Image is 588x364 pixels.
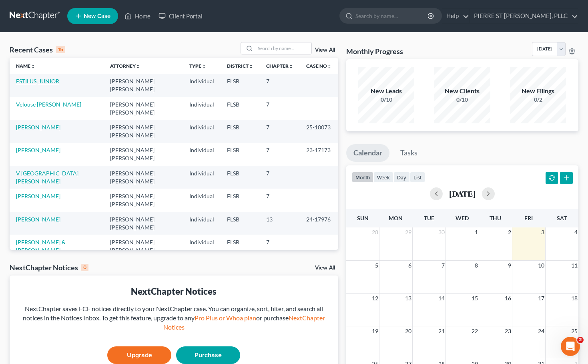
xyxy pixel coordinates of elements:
td: 7 [260,74,300,97]
div: New Clients [434,86,490,96]
span: 7 [441,261,446,270]
span: 22 [471,326,479,336]
a: Nameunfold_more [16,63,35,69]
div: New Leads [358,86,414,96]
i: unfold_more [327,64,332,69]
a: [PERSON_NAME] [16,124,60,131]
td: [PERSON_NAME] [PERSON_NAME] [104,120,183,143]
i: unfold_more [289,64,293,69]
div: Recent Cases [10,45,65,54]
a: PIERRE ST [PERSON_NAME], PLLC [470,9,578,23]
td: [PERSON_NAME] [PERSON_NAME] [104,166,183,189]
td: 25-18073 [300,120,338,143]
td: FLSB [221,235,260,257]
a: Chapterunfold_more [266,63,293,69]
td: FLSB [221,74,260,97]
a: Velouse [PERSON_NAME] [16,101,81,108]
span: Sat [557,215,567,221]
td: [PERSON_NAME] [PERSON_NAME] [104,189,183,211]
span: 29 [404,227,412,237]
td: 7 [260,189,300,211]
a: Tasks [393,144,425,162]
td: Individual [183,143,221,166]
a: [PERSON_NAME] [16,193,60,199]
span: 23 [504,326,512,336]
input: Search by name... [255,42,311,54]
td: FLSB [221,120,260,143]
span: 13 [404,294,412,303]
span: 24 [537,326,545,336]
h2: [DATE] [449,189,476,198]
td: Individual [183,74,221,97]
i: unfold_more [201,64,206,69]
td: [PERSON_NAME] [PERSON_NAME] [104,97,183,120]
a: Home [120,9,155,23]
span: 2 [507,227,512,237]
td: Individual [183,166,221,189]
span: 11 [570,261,578,270]
td: 7 [260,120,300,143]
div: NextChapter Notices [10,263,88,272]
a: [PERSON_NAME] & [PERSON_NAME] [16,239,66,253]
div: 0/10 [358,96,414,104]
span: 20 [404,326,412,336]
div: 15 [56,46,65,53]
div: 0/10 [434,96,490,104]
span: 28 [371,227,379,237]
a: Case Nounfold_more [306,63,332,69]
td: Individual [183,212,221,235]
span: 19 [371,326,379,336]
span: Mon [389,215,403,221]
td: Individual [183,235,221,257]
i: unfold_more [249,64,253,69]
a: [PERSON_NAME] [16,216,60,223]
span: Thu [490,215,501,221]
a: Calendar [346,144,389,162]
span: 8 [474,261,479,270]
a: Attorneyunfold_more [110,63,140,69]
i: unfold_more [136,64,140,69]
input: Search by name... [355,8,429,23]
span: New Case [84,13,110,19]
span: 17 [537,294,545,303]
iframe: Intercom live chat [561,337,580,356]
a: Upgrade [107,346,171,364]
button: week [373,172,393,183]
td: [PERSON_NAME] [PERSON_NAME] [104,143,183,166]
span: Wed [456,215,469,221]
div: NextChapter saves ECF notices directly to your NextChapter case. You can organize, sort, filter, ... [16,304,332,332]
td: [PERSON_NAME] [PERSON_NAME] [104,235,183,257]
span: 2 [577,337,584,343]
td: 7 [260,143,300,166]
span: 30 [437,227,446,237]
a: Client Portal [155,9,207,23]
span: 4 [574,227,578,237]
a: Help [442,9,469,23]
td: Individual [183,97,221,120]
button: month [352,172,373,183]
span: 6 [407,261,412,270]
span: 1 [474,227,479,237]
td: 7 [260,97,300,120]
button: list [410,172,425,183]
div: NextChapter Notices [16,285,332,298]
a: View All [315,265,335,271]
a: Pro Plus or Whoa plan [195,314,256,322]
td: 24-17976 [300,212,338,235]
span: 3 [540,227,545,237]
div: 0 [81,264,88,271]
span: 18 [570,294,578,303]
td: 23-17173 [300,143,338,166]
td: Individual [183,189,221,211]
a: Districtunfold_more [227,63,253,69]
span: 14 [437,294,446,303]
a: [PERSON_NAME] [16,147,60,153]
td: FLSB [221,189,260,211]
a: Typeunfold_more [189,63,206,69]
td: [PERSON_NAME] [PERSON_NAME] [104,74,183,97]
button: day [393,172,410,183]
span: 21 [437,326,446,336]
span: 5 [374,261,379,270]
td: 7 [260,166,300,189]
a: View All [315,47,335,53]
